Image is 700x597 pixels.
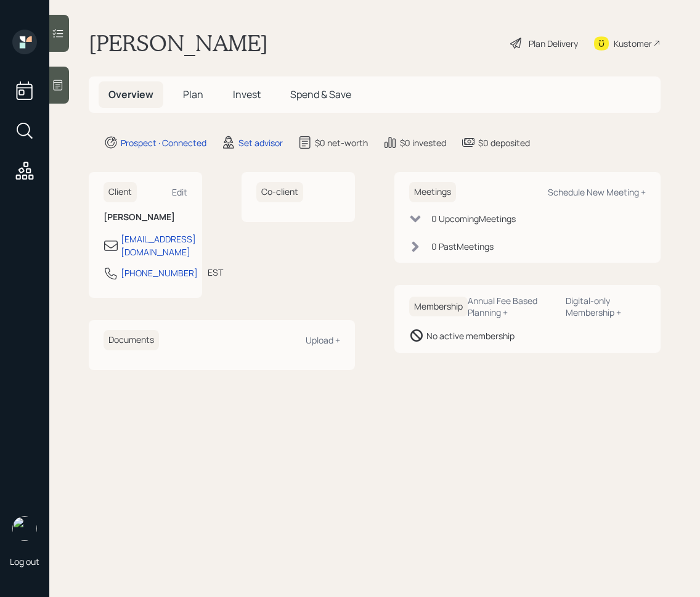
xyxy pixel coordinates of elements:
[306,334,340,346] div: Upload +
[315,136,368,149] div: $0 net-worth
[431,212,516,225] div: 0 Upcoming Meeting s
[548,186,646,198] div: Schedule New Meeting +
[172,186,187,198] div: Edit
[233,88,261,101] span: Invest
[89,30,268,57] h1: [PERSON_NAME]
[121,233,196,258] div: [EMAIL_ADDRESS][DOMAIN_NAME]
[208,266,223,279] div: EST
[426,329,515,342] div: No active membership
[121,136,206,149] div: Prospect · Connected
[108,88,153,101] span: Overview
[10,556,39,567] div: Log out
[238,136,283,149] div: Set advisor
[121,266,198,279] div: [PHONE_NUMBER]
[409,297,468,317] h6: Membership
[614,37,652,50] div: Kustomer
[431,240,494,253] div: 0 Past Meeting s
[256,182,303,202] h6: Co-client
[468,295,556,318] div: Annual Fee Based Planning +
[104,182,137,202] h6: Client
[566,295,646,318] div: Digital-only Membership +
[409,182,456,202] h6: Meetings
[12,516,37,541] img: retirable_logo.png
[478,136,530,149] div: $0 deposited
[104,212,187,223] h6: [PERSON_NAME]
[529,37,578,50] div: Plan Delivery
[400,136,446,149] div: $0 invested
[290,88,351,101] span: Spend & Save
[183,88,203,101] span: Plan
[104,330,159,350] h6: Documents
